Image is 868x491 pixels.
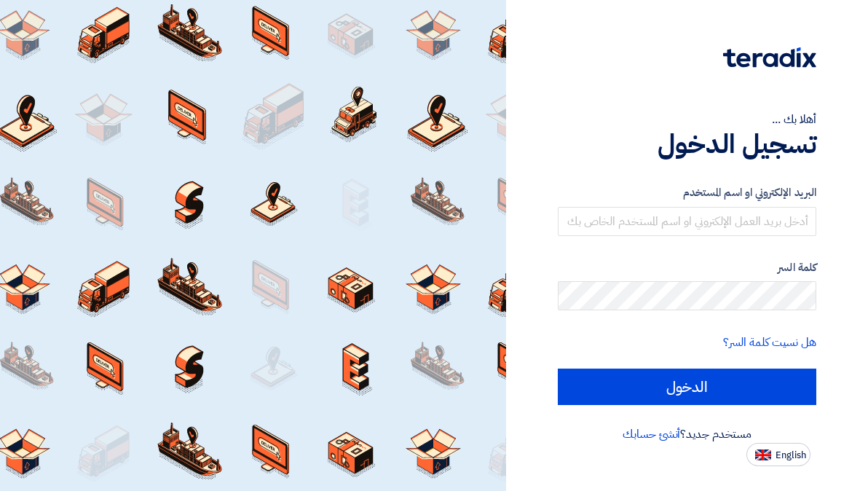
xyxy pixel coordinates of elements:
[558,369,816,405] input: الدخول
[723,47,816,68] img: Teradix logo
[558,184,816,201] label: البريد الإلكتروني او اسم المستخدم
[558,207,816,236] input: أدخل بريد العمل الإلكتروني او اسم المستخدم الخاص بك ...
[558,128,816,160] h1: تسجيل الدخول
[623,425,680,443] a: أنشئ حسابك
[558,425,816,443] div: مستخدم جديد؟
[558,111,816,128] div: أهلا بك ...
[723,334,816,351] a: هل نسيت كلمة السر؟
[558,259,816,276] label: كلمة السر
[776,450,806,460] span: English
[755,449,771,460] img: en-US.png
[746,443,810,466] button: English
